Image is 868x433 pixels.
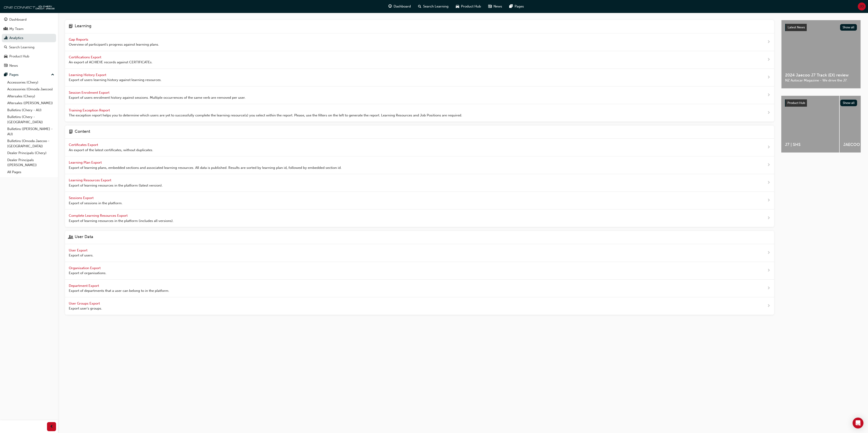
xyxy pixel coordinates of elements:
[767,75,770,80] span: next-icon
[5,157,56,169] a: Dealer Principals ([PERSON_NAME])
[65,156,774,174] a: Learning Plan Export Export of learning plans, embedded sections and associated learning resource...
[2,34,56,42] a: Analytics
[69,143,99,147] span: Certificates Export
[65,280,774,297] a: Department Export Export of departments that a user can belong to in the platform.next-icon
[69,77,162,83] span: Export of users learning history against learning resources.
[767,250,770,256] span: next-icon
[2,52,56,61] a: Product Hub
[515,4,524,9] span: Pages
[69,42,159,47] span: Overview of participant's progress against learning plans.
[69,178,112,182] span: Learning Resources Export
[65,104,774,122] a: Training Exception Report The exception report helps you to determine which users are yet to succ...
[5,113,56,125] a: Bulletins (Chery - [GEOGRAPHIC_DATA])
[5,138,56,150] a: Bulletins (Omoda Jaecoo - [GEOGRAPHIC_DATA])
[9,63,18,68] div: News
[2,62,56,70] a: News
[2,25,56,33] a: My Team
[5,79,56,86] a: Accessories (Chery)
[69,55,102,59] span: Certifications Export
[785,99,857,107] a: Product HubShow all
[787,101,805,105] span: Product Hub
[5,169,56,176] a: All Pages
[509,4,513,9] span: pages-icon
[69,95,246,100] span: Export of users enrolment history against sessions. Multiple occurrences of the same verb are rem...
[65,86,774,104] a: Session Enrolment Export Export of users enrolment history against sessions. Multiple occurrences...
[69,214,128,218] span: Complete Learning Resources Export
[781,20,861,89] a: Latest NewsShow all2024 Jaecoo J7 Track (EX) reviewNZ Autocar Magazine - We drive the J7.
[75,234,93,240] h4: User Data
[5,93,56,100] a: Aftersales (Chery)
[506,2,528,11] a: pages-iconPages
[69,234,73,240] span: user-icon
[461,4,481,9] span: Product Hub
[423,4,449,9] span: Search Learning
[65,262,774,280] a: Organisation Export Export of organisations.next-icon
[2,2,54,11] img: oneconnect
[767,198,770,203] span: next-icon
[840,24,857,31] button: Show all
[69,301,101,305] span: User Groups Export
[69,113,462,118] span: The exception report helps you to determine which users are yet to successfully complete the lear...
[69,248,88,252] span: User Export
[4,54,7,59] span: car-icon
[2,15,56,71] button: DashboardMy TeamAnalyticsSearch LearningProduct HubNews
[69,218,174,224] span: Export of learning resources in the platform (includes all versions).
[785,24,857,31] a: Latest NewsShow all
[767,39,770,45] span: next-icon
[4,27,7,31] span: people-icon
[69,201,123,206] span: Export of sessions in the platform.
[781,96,839,153] a: J7 | SHS
[65,209,774,227] a: Complete Learning Resources Export Export of learning resources in the platform (includes all ver...
[69,196,94,200] span: Sessions Export
[69,108,111,112] span: Training Exception Report
[785,142,836,147] span: J7 | SHS
[69,160,103,165] span: Learning Plan Export
[9,17,27,22] div: Dashboard
[65,51,774,69] a: Certifications Export An export of ACHIEVE records against CERTIFICATEs.next-icon
[4,36,7,40] span: chart-icon
[2,71,56,79] button: Pages
[385,2,414,11] a: guage-iconDashboard
[9,54,29,59] div: Product Hub
[75,24,91,30] h4: Learning
[767,285,770,291] span: next-icon
[75,129,90,135] h4: Content
[5,86,56,93] a: Accessories (Omoda Jaecoo)
[767,303,770,309] span: next-icon
[69,24,73,30] span: learning-icon
[4,18,7,22] span: guage-icon
[65,174,774,192] a: Learning Resources Export Export of learning resources in the platform (latest version).next-icon
[9,45,35,50] div: Search Learning
[69,60,153,65] span: An export of ACHIEVE records against CERTIFICATEs.
[4,64,7,68] span: news-icon
[767,92,770,98] span: next-icon
[767,268,770,273] span: next-icon
[785,73,857,78] span: 2024 Jaecoo J7 Track (EX) review
[69,266,101,270] span: Organisation Export
[485,2,506,11] a: news-iconNews
[69,306,102,311] span: Export user's groups.
[51,72,54,78] span: up-icon
[785,78,857,83] span: NZ Autocar Magazine - We drive the J7.
[767,215,770,221] span: next-icon
[5,125,56,138] a: Bulletins ([PERSON_NAME] - AU)
[767,162,770,168] span: next-icon
[9,26,24,32] div: My Team
[9,72,19,77] div: Pages
[69,73,107,77] span: Learning History Export
[767,180,770,186] span: next-icon
[493,4,502,9] span: News
[69,91,110,95] span: Session Enrolment Export
[69,253,94,258] span: Export of users.
[65,244,774,262] a: User Export Export of users.next-icon
[65,33,774,51] a: Gap Reports Overview of participant's progress against learning plans.next-icon
[69,271,106,276] span: Export of organisations.
[69,165,342,170] span: Export of learning plans, embedded sections and associated learning resources. All data is publis...
[65,69,774,86] a: Learning History Export Export of users learning history against learning resources.next-icon
[394,4,411,9] span: Dashboard
[418,4,421,9] span: search-icon
[69,37,89,42] span: Gap Reports
[488,4,492,9] span: news-icon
